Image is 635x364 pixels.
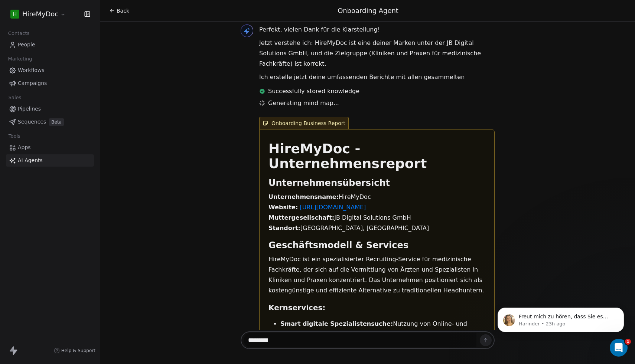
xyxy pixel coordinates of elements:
span: Back [117,7,129,14]
span: Successfully stored knowledge [268,87,359,96]
span: Onboarding Agent [338,7,398,14]
span: Tools [5,131,23,142]
strong: Unternehmensname: [268,193,339,200]
strong: Standort: [268,224,300,232]
iframe: Intercom live chat [610,339,628,357]
span: Beta [49,118,64,126]
h2: Unternehmensübersicht [268,177,485,189]
p: HireMyDoc ist ein spezialisierter Recruiting-Service für medizinische Fachkräfte, der sich auf di... [268,254,485,296]
span: Apps [18,144,31,151]
a: Help & Support [54,348,95,354]
span: Sales [5,92,25,103]
strong: Muttergesellschaft: [268,214,334,221]
strong: Smart digitale Spezialistensuche: [280,320,393,327]
button: HHireMyDoc [9,8,68,20]
a: Apps [6,141,94,154]
a: AI Agents [6,154,94,167]
a: People [6,39,94,51]
span: HireMyDoc [22,9,58,19]
span: Onboarding Business Report [259,117,349,129]
h3: Kernservices: [268,302,485,314]
a: [URL][DOMAIN_NAME] [300,204,366,211]
span: Generating mind map... [268,99,339,108]
p: Perfekt, vielen Dank für die Klarstellung! [259,24,495,35]
span: Help & Support [61,348,95,354]
p: Jetzt verstehe ich: HireMyDoc ist eine deiner Marken unter der JB Digital Solutions GmbH, und die... [259,38,495,69]
span: Marketing [5,53,35,65]
a: Workflows [6,64,94,76]
span: Campaigns [18,79,47,87]
span: Workflows [18,66,45,74]
a: Pipelines [6,103,94,115]
a: SequencesBeta [6,116,94,128]
strong: Website: [268,204,298,211]
iframe: Intercom notifications message [486,292,635,344]
h2: Geschäftsmodell & Services [268,239,485,251]
span: 1 [625,339,631,345]
h1: HireMyDoc - Unternehmensreport [268,141,485,171]
li: Nutzung von Online- und Mobile-Plattformen für zielgerichtetes Recruiting [280,319,485,337]
span: People [18,41,35,49]
a: Campaigns [6,77,94,89]
p: Ich erstelle jetzt deine umfassenden Berichte mit allen gesammelten [259,72,495,82]
span: Sequences [18,118,46,126]
p: HireMyDoc JB Digital Solutions GmbH [GEOGRAPHIC_DATA], [GEOGRAPHIC_DATA] [268,192,485,233]
span: AI Agents [18,157,43,164]
span: H [13,10,17,18]
span: Pipelines [18,105,41,113]
span: Contacts [5,28,33,39]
